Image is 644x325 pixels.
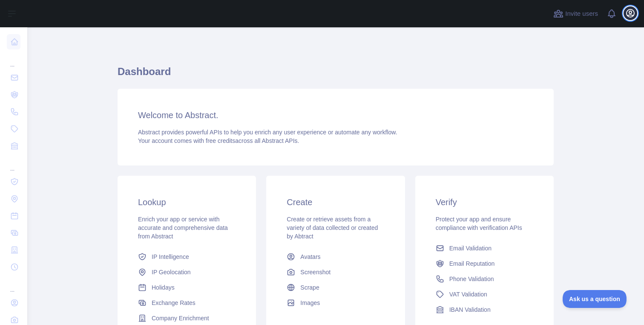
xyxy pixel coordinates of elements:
[7,276,20,293] div: ...
[138,129,397,136] span: Abstract provides powerful APIs to help you enrich any user experience or automate any workflow.
[283,264,388,280] a: Screenshot
[436,196,533,208] h3: Verify
[118,65,554,85] h1: Dashboard
[287,196,384,208] h3: Create
[152,252,189,261] span: IP Intelligence
[432,287,537,302] a: VAT Validation
[152,283,175,292] span: Holidays
[449,305,491,314] span: IBAN Validation
[135,295,239,310] a: Exchange Rates
[449,259,495,268] span: Email Reputation
[206,137,235,144] span: free credits
[135,280,239,295] a: Holidays
[138,216,228,240] span: Enrich your app or service with accurate and comprehensive data from Abstract
[449,244,492,252] span: Email Validation
[432,241,537,256] a: Email Validation
[563,290,627,308] iframe: Toggle Customer Support
[138,196,236,208] h3: Lookup
[138,109,533,121] h3: Welcome to Abstract.
[152,314,209,322] span: Company Enrichment
[283,280,388,295] a: Scrape
[135,249,239,264] a: IP Intelligence
[449,275,494,283] span: Phone Validation
[283,249,388,264] a: Avatars
[552,7,600,20] button: Invite users
[7,51,20,68] div: ...
[7,155,20,172] div: ...
[152,299,195,307] span: Exchange Rates
[449,290,487,299] span: VAT Validation
[436,216,522,231] span: Protect your app and ensure compliance with verification APIs
[152,268,191,276] span: IP Geolocation
[283,295,388,310] a: Images
[565,9,598,19] span: Invite users
[300,283,319,292] span: Scrape
[300,299,320,307] span: Images
[287,216,378,240] span: Create or retrieve assets from a variety of data collected or created by Abtract
[432,271,537,287] a: Phone Validation
[432,256,537,271] a: Email Reputation
[300,252,320,261] span: Avatars
[138,137,299,144] span: Your account comes with across all Abstract APIs.
[300,268,331,276] span: Screenshot
[135,264,239,280] a: IP Geolocation
[432,302,537,317] a: IBAN Validation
